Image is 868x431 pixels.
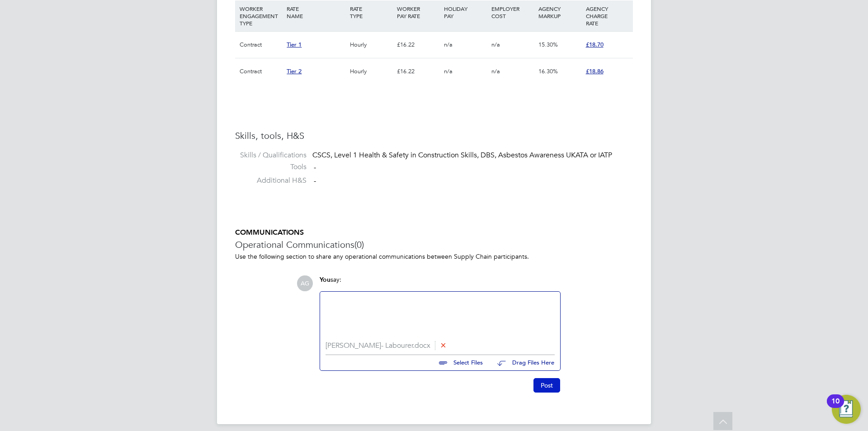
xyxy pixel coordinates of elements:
div: 10 [831,401,840,413]
h3: Operational Communications [235,239,633,251]
button: Post [533,378,560,393]
div: CSCS, Level 1 Health & Safety in Construction Skills, DBS, Asbestos Awareness UKATA or IATP [312,151,633,160]
label: Tools [235,162,307,172]
span: n/a [444,41,453,48]
div: AGENCY MARKUP [536,0,583,24]
span: 15.30% [538,41,558,48]
span: AG [297,275,313,291]
span: - [314,176,316,185]
h3: Skills, tools, H&S [235,130,633,142]
span: You [320,276,330,284]
button: Drag Files Here [490,354,555,373]
span: (0) [354,239,364,251]
div: AGENCY CHARGE RATE [584,0,631,31]
label: Skills / Qualifications [235,151,307,160]
div: WORKER ENGAGEMENT TYPE [237,0,284,31]
button: Open Resource Center, 10 new notifications [832,395,861,424]
h5: COMMUNICATIONS [235,228,633,237]
span: n/a [444,67,453,75]
label: Additional H&S [235,176,307,185]
span: £18.70 [586,41,604,48]
span: - [314,163,316,172]
div: EMPLOYER COST [489,0,536,24]
span: Tier 1 [287,41,302,48]
div: Contract [237,32,284,58]
div: RATE TYPE [348,0,395,24]
div: Contract [237,58,284,85]
p: Use the following section to share any operational communications between Supply Chain participants. [235,252,633,260]
span: £18.86 [586,67,604,75]
span: n/a [491,67,500,75]
div: HOLIDAY PAY [442,0,489,24]
span: 16.30% [538,67,558,75]
div: say: [320,275,561,291]
div: £16.22 [395,58,442,85]
div: Hourly [348,58,395,85]
div: £16.22 [395,32,442,58]
div: WORKER PAY RATE [395,0,442,24]
li: [PERSON_NAME]- Labourer.docx [325,341,555,350]
div: RATE NAME [284,0,347,24]
span: Tier 2 [287,67,302,75]
div: Hourly [348,32,395,58]
span: n/a [491,41,500,48]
